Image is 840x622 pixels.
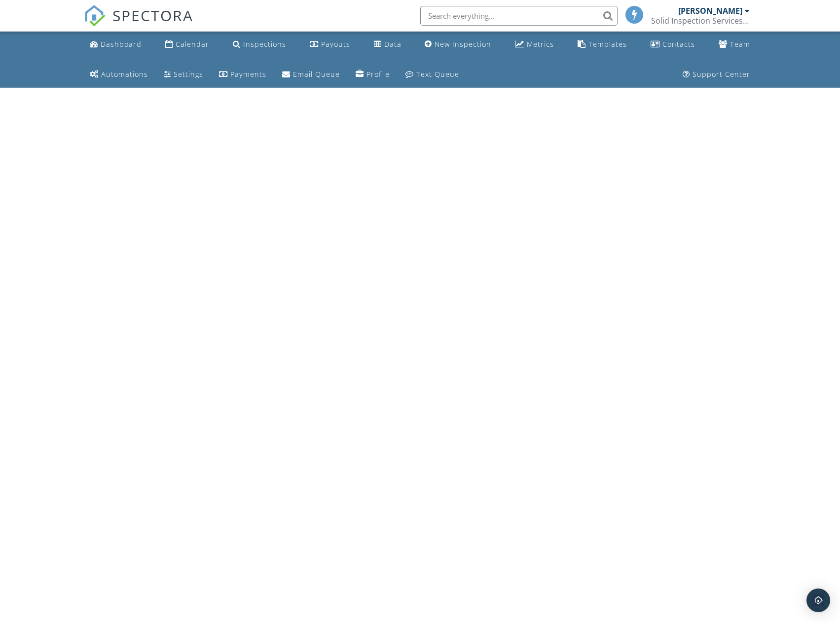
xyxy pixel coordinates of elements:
div: Metrics [527,39,554,49]
a: Dashboard [86,35,146,54]
div: Solid Inspection Services LLC [651,16,750,26]
div: Dashboard [101,39,142,49]
a: SPECTORA [84,13,193,34]
input: Search everything... [420,6,618,26]
a: Text Queue [402,65,463,84]
div: Payments [230,69,266,79]
div: Text Queue [416,69,459,79]
a: Company Profile [352,65,394,84]
div: Templates [588,39,627,49]
div: Settings [174,69,203,79]
div: Data [384,39,402,49]
div: Automations [101,69,148,79]
a: Support Center [679,65,754,84]
div: Support Center [693,69,750,79]
div: Contacts [662,39,695,49]
div: Open Intercom Messenger [806,589,830,612]
img: The Best Home Inspection Software - Spectora [84,5,106,27]
div: Calendar [176,39,209,49]
a: Contacts [647,35,699,54]
div: Email Queue [293,69,340,79]
a: Email Queue [278,65,344,84]
div: Team [730,39,750,49]
a: Settings [160,65,207,84]
a: Automations (Basic) [86,65,152,84]
div: [PERSON_NAME] [678,6,742,16]
a: Calendar [161,35,213,54]
a: Payouts [306,35,354,54]
a: Data [370,35,405,54]
div: Payouts [321,39,350,49]
a: New Inspection [421,35,495,54]
a: Metrics [511,35,558,54]
a: Payments [215,65,270,84]
span: SPECTORA [112,5,193,26]
a: Team [715,35,754,54]
a: Inspections [229,35,290,54]
a: Templates [574,35,631,54]
div: New Inspection [435,39,491,49]
div: Profile [366,69,390,79]
div: Inspections [243,39,286,49]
